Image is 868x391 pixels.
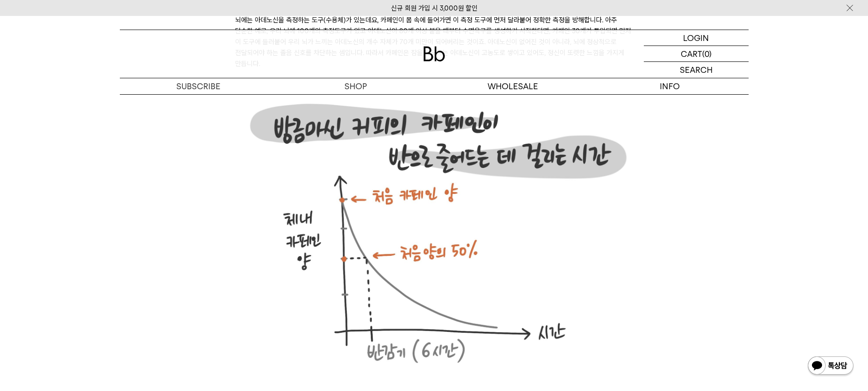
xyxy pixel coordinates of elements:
[591,78,749,94] p: INFO
[644,30,749,46] a: LOGIN
[434,78,591,94] p: WHOLESALE
[807,355,854,377] img: 카카오톡 채널 1:1 채팅 버튼
[423,46,445,61] img: 로고
[681,46,702,61] p: CART
[683,30,709,46] p: LOGIN
[702,46,712,61] p: (0)
[120,78,277,94] a: SUBSCRIBE
[277,78,434,94] a: SHOP
[391,4,478,12] a: 신규 회원 가입 시 3,000원 할인
[644,46,749,62] a: CART (0)
[680,62,713,78] p: SEARCH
